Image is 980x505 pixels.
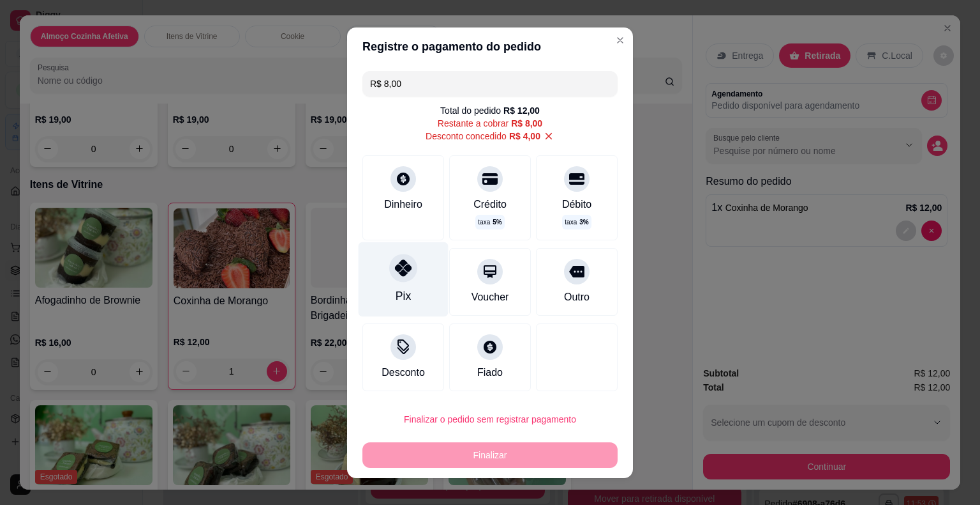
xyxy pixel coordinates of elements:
div: Total do pedido [440,104,540,117]
div: Outro [564,290,590,305]
div: Débito [562,197,591,212]
div: Desconto concedido [426,130,540,143]
div: Desconto [382,365,425,380]
span: 3 % [579,217,588,227]
button: Close [610,30,630,50]
p: taxa [478,217,501,227]
div: R$ 12,00 [503,104,540,117]
div: Fiado [477,365,503,380]
div: Pix [396,288,411,304]
span: 5 % [493,217,501,227]
div: R$ 4,00 [509,130,540,143]
div: Crédito [473,197,507,212]
div: Voucher [471,290,509,305]
button: Finalizar o pedido sem registrar pagamento [362,407,618,432]
p: taxa [565,217,588,227]
input: Ex.: hambúrguer de cordeiro [370,71,610,97]
div: Dinheiro [384,197,422,212]
div: Restante a cobrar [438,117,542,130]
header: Registre o pagamento do pedido [347,27,633,66]
div: R$ 8,00 [511,117,542,130]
